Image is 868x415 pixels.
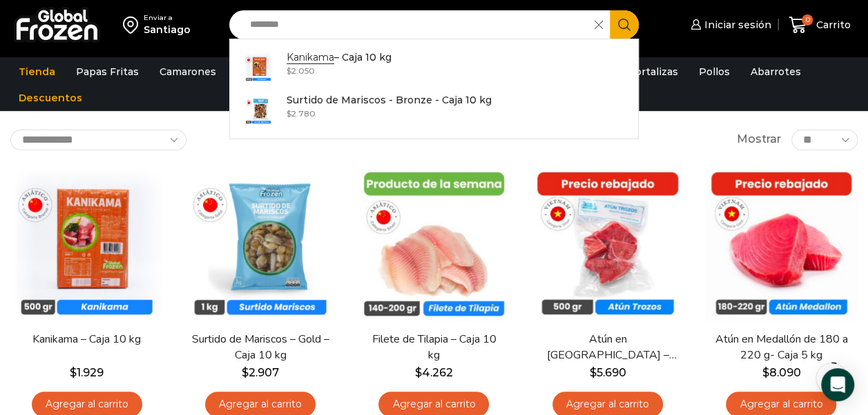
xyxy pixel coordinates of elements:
[802,14,813,26] span: 0
[287,108,291,119] span: $
[762,366,800,379] bdi: 8.090
[12,85,89,111] a: Descuentos
[415,366,453,379] bdi: 4.262
[18,332,155,347] a: Kanikama – Caja 10 kg
[620,59,685,85] a: Hortalizas
[692,59,737,85] a: Pollos
[287,51,334,64] strong: Kanikama
[287,65,291,76] span: $
[242,366,279,379] bdi: 2.907
[144,13,191,23] div: Enviar a
[191,332,329,363] a: Surtido de Mariscos – Gold – Caja 10 kg
[144,23,191,37] div: Santiago
[70,366,77,379] span: $
[415,366,422,379] span: $
[713,332,850,363] a: Atún en Medallón de 180 a 220 g- Caja 5 kg
[813,18,851,32] span: Carrito
[821,368,854,401] div: Open Intercom Messenger
[589,366,596,379] span: $
[69,59,146,85] a: Papas Fritas
[785,9,854,41] a: 0 Carrito
[287,92,492,108] p: Surtido de Mariscos - Bronze - Caja 10 kg
[365,332,503,363] a: Filete de Tilapia – Caja 10 kg
[123,13,144,37] img: address-field-icon.svg
[10,130,186,150] select: Pedido de la tienda
[230,46,639,89] a: Kanikama– Caja 10 kg $2.050
[687,11,771,39] a: Iniciar sesión
[230,89,639,132] a: Surtido de Mariscos - Bronze - Caja 10 kg $2.780
[701,18,771,32] span: Iniciar sesión
[610,10,639,39] button: Search button
[287,65,315,76] bdi: 2.050
[287,50,392,65] p: – Caja 10 kg
[70,366,104,379] bdi: 1.929
[12,59,62,85] a: Tienda
[539,332,676,363] a: Atún en [GEOGRAPHIC_DATA] – Caja 10 kg
[762,366,769,379] span: $
[744,59,808,85] a: Abarrotes
[242,366,249,379] span: $
[153,59,223,85] a: Camarones
[287,108,316,119] bdi: 2.780
[589,366,626,379] bdi: 5.690
[737,132,781,148] span: Mostrar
